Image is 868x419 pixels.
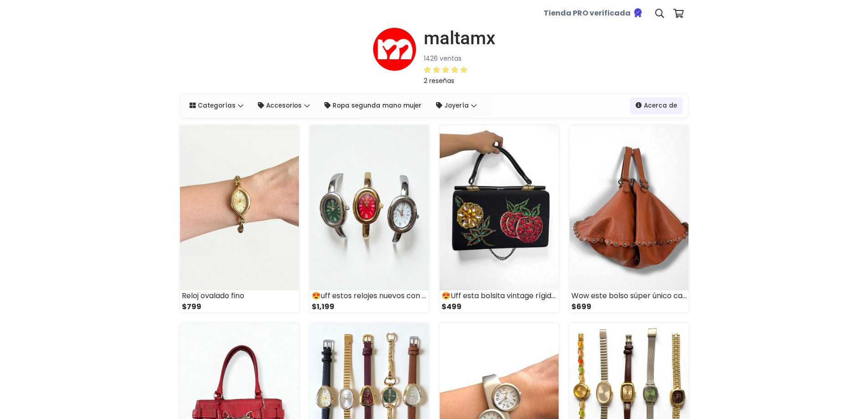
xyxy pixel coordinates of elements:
[180,290,299,301] div: Reloj ovalado fino
[373,27,416,71] img: small.png
[252,98,315,114] a: Accesorios
[440,125,559,312] a: 😍Uff esta bolsita vintage rígida forrada en tela y bordado en lentejuelas y pedrería, trae otra c...
[424,54,462,63] small: 1426 ventas
[570,290,688,301] div: Wow este bolso súper único café con estoperoles! Es circular y al tomarlo por las asas se hace co...
[416,27,495,49] a: maltamx
[431,98,483,114] a: Joyería
[570,301,688,312] div: $699
[180,301,299,312] div: $799
[310,125,429,312] a: 😍uff estos relojes nuevos con pila nueva metálicos tipo brazalete máximo para 18cms de muñeca $1,199
[310,301,429,312] div: $1,199
[310,125,429,290] img: small_1756224818804.jpg
[184,98,249,114] a: Categorías
[440,301,559,312] div: $499
[310,290,429,301] div: 😍uff estos relojes nuevos con pila nueva metálicos tipo brazalete máximo para 18cms de muñeca
[319,98,427,114] a: Ropa segunda mano mujer
[570,125,688,290] img: small_1756224809664.jpg
[440,290,559,301] div: 😍Uff esta bolsita vintage rígida forrada en tela y bordado en lentejuelas y pedrería, trae otra c...
[180,125,299,290] img: small_1756601169957.jpeg
[424,76,454,85] small: 2 reseñas
[180,125,299,312] a: Reloj ovalado fino $799
[440,125,559,290] img: small_1756224815072.jpg
[424,27,495,49] h1: maltamx
[570,125,688,312] a: Wow este bolso súper único café con estoperoles! Es circular y al tomarlo por las asas se hace co...
[424,64,467,75] div: 5 / 5
[632,7,643,18] img: Tienda verificada
[544,8,631,19] b: Tienda PRO verificada
[630,98,683,114] a: Acerca de
[424,64,495,86] a: 2 reseñas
